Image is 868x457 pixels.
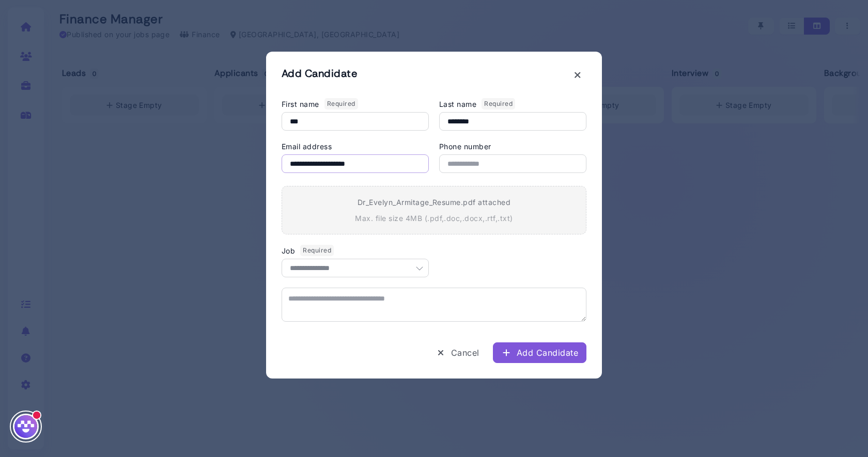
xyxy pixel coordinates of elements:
button: Add Candidate [493,342,586,363]
h2: Add Candidate [282,67,357,80]
span: Required [482,98,515,109]
label: Job [282,245,429,256]
div: Cancel [436,346,479,359]
p: Max. file size 4MB ( .pdf,.doc,.docx,.rtf,.txt ) [355,213,513,224]
img: Megan [13,414,39,439]
button: Cancel [427,342,488,363]
div: Dr_Evelyn_Armitage_Resume.pdf attached Max. file size 4MB (.pdf,.doc,.docx,.rtf,.txt) [282,186,586,234]
p: Dr_Evelyn_Armitage_Resume.pdf attached [358,197,510,208]
label: First name [282,98,429,109]
label: Phone number [439,141,586,152]
div: Add Candidate [501,346,578,359]
label: Last name [439,98,586,109]
span: Required [324,98,358,109]
span: Required [300,245,334,256]
label: Email address [282,141,429,152]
